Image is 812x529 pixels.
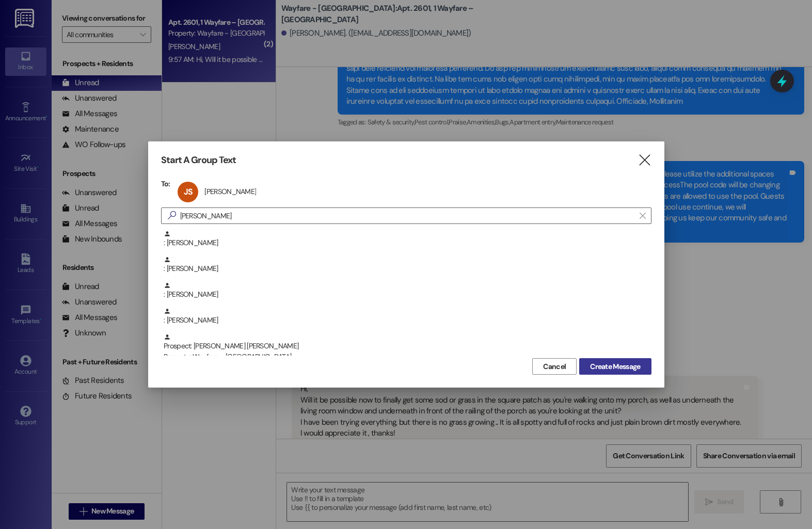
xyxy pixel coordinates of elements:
[204,187,256,196] div: [PERSON_NAME]
[161,179,170,188] h3: To:
[164,230,651,248] div: : [PERSON_NAME]
[164,256,651,274] div: : [PERSON_NAME]
[180,209,634,223] input: Search for any contact or apartment
[161,282,651,308] div: : [PERSON_NAME]
[161,154,236,166] h3: Start A Group Text
[543,361,566,372] span: Cancel
[640,212,645,220] i: 
[634,208,651,223] button: Clear text
[638,155,651,166] i: 
[164,308,651,326] div: : [PERSON_NAME]
[164,282,651,300] div: : [PERSON_NAME]
[579,358,651,375] button: Create Message
[164,333,651,363] div: Prospect: [PERSON_NAME] [PERSON_NAME]
[161,308,651,333] div: : [PERSON_NAME]
[161,256,651,282] div: : [PERSON_NAME]
[161,230,651,256] div: : [PERSON_NAME]
[164,210,180,221] i: 
[161,333,651,359] div: Prospect: [PERSON_NAME] [PERSON_NAME]Property: Wayfare - [GEOGRAPHIC_DATA]
[164,351,651,362] div: Property: Wayfare - [GEOGRAPHIC_DATA]
[532,358,577,375] button: Cancel
[590,361,640,372] span: Create Message
[184,186,193,197] span: JS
